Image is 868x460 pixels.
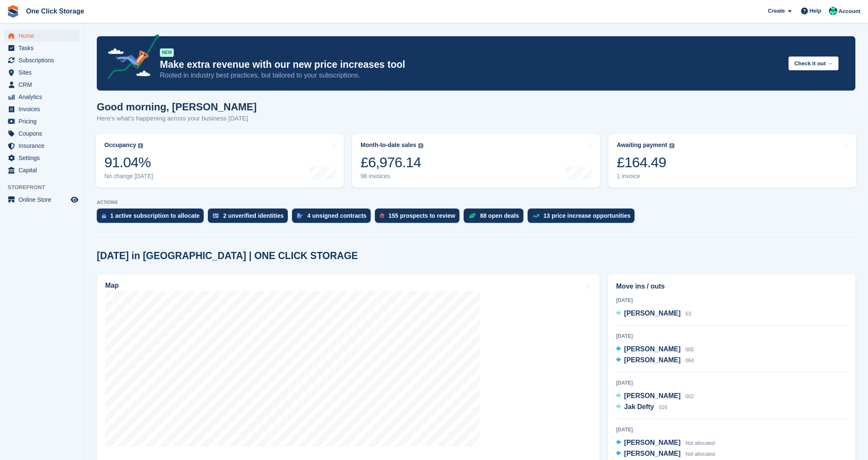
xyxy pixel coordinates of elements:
a: Awaiting payment £164.49 1 invoice [608,134,856,187]
div: 155 prospects to review [388,212,455,219]
a: [PERSON_NAME] 064 [616,355,694,366]
span: [PERSON_NAME] [624,310,680,317]
span: 002 [685,393,694,399]
img: contract_signature_icon-13c848040528278c33f63329250d36e43548de30e8caae1d1a13099fd9432cc5.svg [297,213,303,218]
a: menu [4,164,80,176]
div: 1 active subscription to allocate [110,212,199,219]
button: Check it out → [788,56,839,70]
h2: [DATE] in [GEOGRAPHIC_DATA] | ONE CLICK STORAGE [97,250,358,262]
h2: Move ins / outs [616,281,847,292]
span: [PERSON_NAME] [624,450,680,457]
div: 4 unsigned contracts [307,212,366,219]
img: icon-info-grey-7440780725fd019a000dd9b08b2336e03edf1995a4989e88bcd33f0948082b44.svg [669,143,674,148]
span: Online Store [19,194,69,206]
span: Insurance [19,140,69,152]
div: 91.04% [104,154,153,171]
div: 88 open deals [480,212,519,219]
span: Pricing [19,115,69,127]
span: Storefront [8,183,84,192]
a: 1 active subscription to allocate [97,209,208,227]
a: Occupancy 91.04% No change [DATE] [96,134,344,187]
div: No change [DATE] [104,173,153,180]
a: 13 price increase opportunities [528,209,639,227]
a: menu [4,115,80,127]
a: 155 prospects to review [375,209,464,227]
div: [DATE] [616,297,847,304]
h1: Good morning, [PERSON_NAME] [97,101,257,112]
span: Capital [19,164,69,176]
div: 1 invoice [617,173,674,180]
span: 005 [685,347,694,353]
span: [PERSON_NAME] [624,345,680,353]
a: Preview store [69,195,80,205]
a: 88 open deals [464,209,528,227]
div: Awaiting payment [617,142,667,149]
span: [PERSON_NAME] [624,392,680,399]
img: prospect-51fa495bee0391a8d652442698ab0144808aea92771e9ea1ae160a38d050c398.svg [380,213,384,218]
span: 016 [659,404,667,410]
div: 2 unverified identities [223,212,284,219]
a: menu [4,67,80,78]
p: Make extra revenue with our new price increases tool [160,59,782,71]
div: [DATE] [616,332,847,340]
a: menu [4,42,80,54]
span: Not allocated [685,451,715,457]
a: [PERSON_NAME] Not allocated [616,438,715,449]
span: Jak Defty [624,403,654,410]
span: Sites [19,67,69,78]
img: icon-info-grey-7440780725fd019a000dd9b08b2336e03edf1995a4989e88bcd33f0948082b44.svg [418,143,423,148]
a: Month-to-date sales £6,976.14 98 invoices [352,134,600,187]
span: 064 [685,358,694,364]
div: [DATE] [616,379,847,387]
span: Analytics [19,91,69,103]
a: menu [4,152,80,164]
div: NEW [160,48,174,57]
a: 2 unverified identities [208,209,292,227]
span: Not allocated [685,440,715,446]
h2: Map [105,282,119,289]
div: [DATE] [616,426,847,433]
span: [PERSON_NAME] [624,439,680,446]
div: 13 price increase opportunities [544,212,631,219]
div: Occupancy [104,142,136,149]
p: Here's what's happening across your business [DATE] [97,114,257,123]
a: menu [4,103,80,115]
img: price-adjustments-announcement-icon-8257ccfd72463d97f412b2fc003d46551f7dbcb40ab6d574587a9cd5c0d94... [101,34,159,82]
img: price_increase_opportunities-93ffe204e8149a01c8c9dc8f82e8f89637d9d84a8eef4429ea346261dce0b2c0.svg [533,214,539,218]
span: Invoices [19,103,69,115]
a: menu [4,91,80,103]
img: Katy Forster [829,7,837,15]
span: CRM [19,79,69,91]
span: Coupons [19,128,69,139]
a: menu [4,30,80,42]
a: menu [4,140,80,152]
span: Account [839,7,860,16]
a: menu [4,79,80,91]
a: One Click Storage [23,4,88,18]
span: Home [19,30,69,42]
a: menu [4,54,80,66]
div: £6,976.14 [361,154,423,171]
div: Month-to-date sales [361,142,416,149]
div: £164.49 [617,154,674,171]
img: verify_identity-adf6edd0f0f0b5bbfe63781bf79b02c33cf7c696d77639b501bdc392416b5a36.svg [213,213,219,218]
a: Jak Defty 016 [616,402,667,413]
img: stora-icon-8386f47178a22dfd0bd8f6a31ec36ba5ce8667c1dd55bd0f319d3a0aa187defe.svg [7,5,19,18]
a: [PERSON_NAME] 002 [616,391,694,402]
p: ACTIONS [97,200,855,205]
span: Create [768,7,785,15]
img: active_subscription_to_allocate_icon-d502201f5373d7db506a760aba3b589e785aa758c864c3986d89f69b8ff3... [102,213,106,219]
span: Help [810,7,821,15]
a: 4 unsigned contracts [292,209,375,227]
span: [PERSON_NAME] [624,356,680,364]
span: Tasks [19,42,69,54]
a: [PERSON_NAME] 53 [616,308,691,319]
span: Settings [19,152,69,164]
a: menu [4,128,80,139]
div: 98 invoices [361,173,423,180]
a: [PERSON_NAME] 005 [616,344,694,355]
img: deal-1b604bf984904fb50ccaf53a9ad4b4a5d6e5aea283cecdc64d6e3604feb123c2.svg [469,213,476,219]
img: icon-info-grey-7440780725fd019a000dd9b08b2336e03edf1995a4989e88bcd33f0948082b44.svg [138,143,143,148]
a: [PERSON_NAME] Not allocated [616,449,715,460]
span: Subscriptions [19,54,69,66]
